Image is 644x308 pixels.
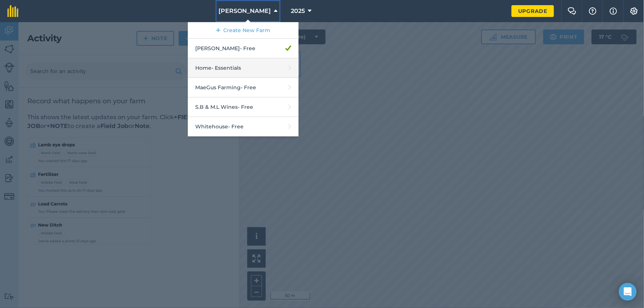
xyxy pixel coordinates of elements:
[188,78,299,97] a: MaeGus Farming- Free
[188,97,299,117] a: S.B & M.L Wines- Free
[291,7,305,15] span: 2025
[218,7,271,15] span: [PERSON_NAME]
[630,7,638,15] img: A cog icon
[188,39,299,58] a: [PERSON_NAME]- Free
[188,58,299,78] a: Home- Essentials
[7,5,18,17] img: fieldmargin Logo
[619,283,637,301] div: Open Intercom Messenger
[610,7,617,15] img: svg+xml;base64,PHN2ZyB4bWxucz0iaHR0cDovL3d3dy53My5vcmcvMjAwMC9zdmciIHdpZHRoPSIxNyIgaGVpZ2h0PSIxNy...
[512,5,554,17] a: Upgrade
[188,117,299,136] a: Whitehouse- Free
[188,22,299,39] a: Create New Farm
[568,7,576,15] img: Two speech bubbles overlapping with the left bubble in the forefront
[588,7,597,15] img: A question mark icon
